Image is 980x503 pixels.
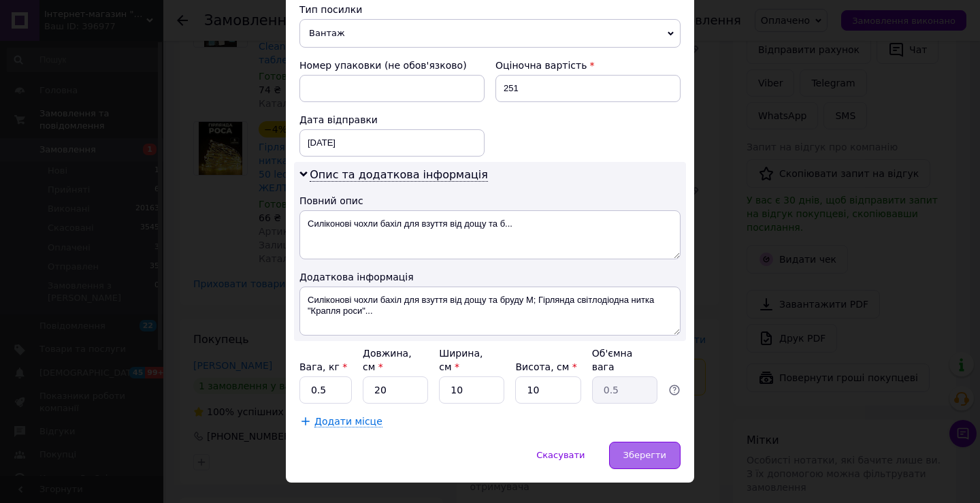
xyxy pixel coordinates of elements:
div: Повний опис [299,194,681,208]
label: Довжина, см [363,348,412,372]
textarea: Силіконові чохли бахіл для взуття від дощу та бруду M; Гірлянда світлодіодна нитка "Крапля роси"... [299,287,681,336]
div: Додаткова інформація [299,270,681,284]
span: Додати місце [314,416,382,427]
label: Ширина, см [439,348,483,372]
label: Висота, см [515,361,576,372]
label: Вага, кг [299,361,347,372]
div: Об'ємна вага [592,346,657,374]
div: Дата відправки [299,113,485,127]
span: Зберегти [623,450,666,460]
span: Вантаж [299,19,681,48]
span: Опис та додаткова інформація [310,168,488,182]
span: Тип посилки [299,4,362,15]
div: Номер упаковки (не обов'язково) [299,59,485,72]
div: Оціночна вартість [495,59,681,72]
span: Скасувати [536,450,585,460]
textarea: Силіконові чохли бахіл для взуття від дощу та б... [299,210,681,259]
